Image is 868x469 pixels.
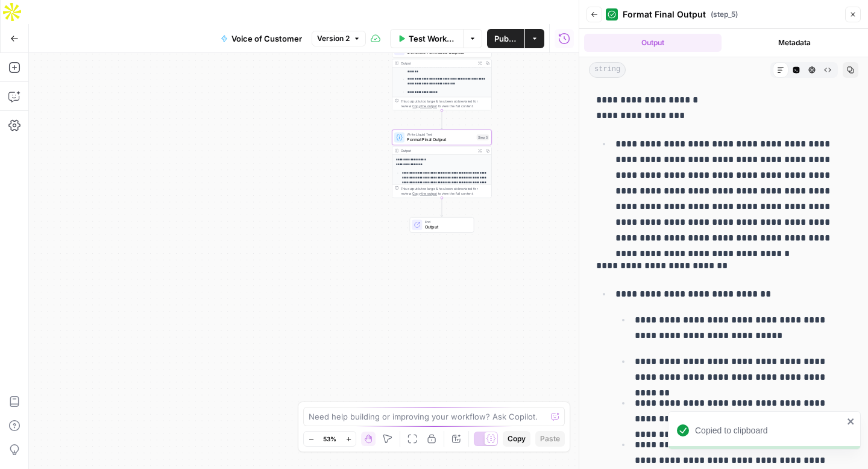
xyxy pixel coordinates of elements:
div: Domain Overview [48,71,108,79]
span: Format Final Output [623,8,706,20]
div: Step 5 [477,134,489,140]
button: Metadata [726,34,864,52]
span: Output [425,224,469,230]
span: End [425,219,469,225]
button: Test Workflow [390,29,464,48]
span: Format Final Output [407,136,474,143]
div: EndOutput [392,217,491,233]
span: Test Workflow [409,33,456,45]
span: Generate Formatted Outputs [407,49,474,55]
span: Voice of Customer [231,33,302,45]
button: Output [584,34,722,52]
span: Copy the output [412,192,437,195]
span: ( step_5 ) [711,9,738,20]
span: string [589,62,626,78]
span: Copy [508,433,526,444]
span: Paste [540,433,560,444]
span: Publish [494,33,517,45]
img: tab_keywords_by_traffic_grey.svg [122,70,131,80]
button: Copy [503,431,530,447]
div: This output is too large & has been abbreviated for review. to view the full content. [401,98,489,109]
div: Keywords by Traffic [135,71,199,79]
img: logo_orange.svg [19,19,29,29]
button: close [847,417,855,426]
span: Copy the output [412,104,437,108]
button: Paste [535,431,565,447]
div: Output [401,148,474,154]
div: Output [401,60,474,66]
img: website_grey.svg [19,31,29,41]
span: Version 2 [317,33,350,44]
div: Copied to clipboard [695,424,843,436]
button: Voice of Customer [213,29,309,48]
div: This output is too large & has been abbreviated for review. to view the full content. [401,186,489,196]
button: Publish [487,29,524,48]
g: Edge from step_3 to step_5 [441,110,442,129]
button: Version 2 [312,31,366,46]
div: v 4.0.25 [34,19,59,29]
span: 53% [323,434,336,444]
span: Write Liquid Text [407,132,474,137]
div: Domain: [DOMAIN_NAME] [31,31,133,41]
g: Edge from step_5 to end [441,198,442,216]
img: tab_domain_overview_orange.svg [35,70,45,80]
